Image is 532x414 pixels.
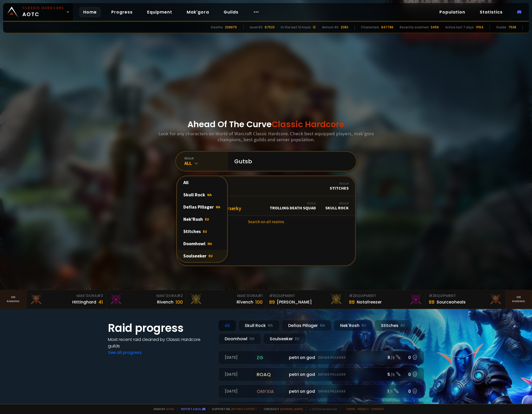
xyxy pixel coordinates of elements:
small: NA [249,336,255,341]
div: 88 [349,299,355,306]
div: Nek'Rosh [334,320,372,331]
div: 12 [313,25,316,30]
div: realm [184,156,228,160]
div: [PERSON_NAME] [277,299,312,305]
a: Report a bug [181,407,201,411]
div: Skull Rock [325,201,349,210]
a: [DATE]onyxiapetri on godDefias Pillager1 /10 [218,384,424,398]
span: # 3 [429,293,435,298]
div: Rîvench [237,299,253,305]
div: 847786 [381,25,393,30]
span: NA [207,192,212,197]
a: Equipment [143,7,176,17]
a: a fan [166,407,174,411]
div: Doomhowl [218,333,261,344]
div: Equipment [349,293,422,299]
a: Mak'Gora#1Rîvench100 [186,290,266,309]
div: 88 [429,299,434,306]
a: Home [79,7,101,17]
span: v. d752d5 - production [306,407,337,411]
div: In the last 12 hours [281,25,311,30]
div: Defias Pillager [177,201,227,213]
a: #1Equipment89[PERSON_NAME] [266,290,346,309]
div: Realm [330,182,349,185]
div: Almost 60 [322,25,339,30]
div: 100 [176,299,183,306]
div: Trolling Death Squad [270,201,316,210]
a: Level60GutsbyRealmStitches [177,176,355,196]
div: Stitches [177,225,227,237]
a: Buy me a coffee [231,407,257,411]
div: 100 [255,299,263,306]
div: All [184,160,228,166]
div: Active last 7 days [445,25,474,30]
small: NA [320,323,325,328]
span: Made by [151,407,174,411]
div: Stitches [374,320,411,331]
div: Notafreezer [357,299,382,305]
div: Soulseeker [263,333,306,344]
a: Seeranking [505,290,532,309]
div: Equipment [269,293,342,299]
div: 206875 [225,25,237,30]
span: Classic Hardcore [272,118,345,130]
h4: Most recent raid cleaned by Classic Hardcore guilds [108,336,212,349]
div: Recently scanned [400,25,429,30]
div: Hittinghard [72,299,96,305]
span: NA [207,241,212,246]
div: 41 [98,299,103,306]
div: Characters [361,25,379,30]
span: AOTC [22,6,64,18]
div: Rivench [157,299,173,305]
div: Sourceoheals [437,299,466,305]
div: Skull Rock [238,320,280,331]
span: Checkout [260,407,303,411]
a: See all progress [108,350,142,355]
span: # 1 [258,293,263,298]
div: All [218,320,236,331]
a: Terms [346,407,355,411]
a: #2Equipment88Notafreezer [346,290,426,309]
a: Population [435,7,469,17]
div: Soulseeker [177,250,227,262]
span: Support me, [209,407,257,411]
a: [DOMAIN_NAME] [280,407,303,411]
a: Search on all realms [177,216,355,227]
small: EU [400,323,405,328]
div: Level 60 [250,25,263,30]
span: EU [203,229,207,234]
h1: Ahead Of The Curve [187,118,345,131]
a: Level24GutsberserkyGuildTrolling Death SquadRealmSkull Rock [177,196,355,216]
a: Classic HardcoreAOTC [3,3,73,21]
div: 3456 [431,25,439,30]
div: Guild [270,201,316,205]
div: Guilds [496,25,506,30]
div: Nek'Rosh [177,213,227,225]
div: Realm [325,201,349,205]
div: Equipment [429,293,502,299]
small: NA [268,323,273,328]
div: 11194 [476,25,483,30]
span: EU [205,217,209,222]
input: Search a character... [231,152,350,171]
span: # 1 [269,293,274,298]
span: # 2 [349,293,355,298]
div: Stitches [330,182,349,191]
div: Mak'Gora [109,293,183,299]
span: # 2 [177,293,183,298]
span: EU [209,254,213,258]
a: Mak'Gora#3Hittinghard41 [27,290,106,309]
a: #3Equipment88Sourceoheals [426,290,505,309]
h3: Look for any characters on World of Warcraft Classic Hardcore. Check best equipped players, mak'g... [156,131,376,143]
a: Mak'gora [183,7,213,17]
small: EU [361,323,366,328]
a: Consent [371,407,385,411]
div: Mak'Gora [30,293,103,299]
span: # 3 [97,293,103,298]
a: Progress [107,7,137,17]
div: 7538 [508,25,516,30]
div: Defias Pillager [282,320,332,331]
div: Doomhowl [177,237,227,250]
small: EU [295,336,299,341]
a: Guilds [219,7,243,17]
